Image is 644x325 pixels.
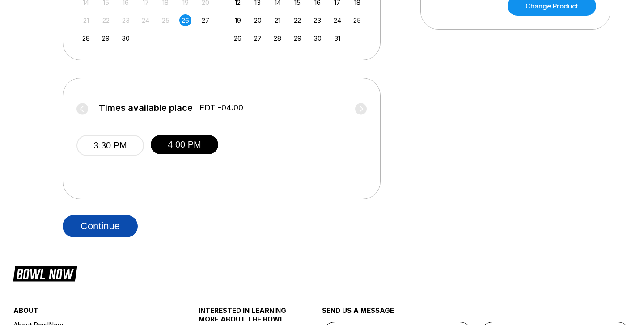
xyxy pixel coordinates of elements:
div: about [13,306,168,319]
div: Choose Friday, October 24th, 2025 [331,14,343,26]
div: Choose Monday, September 29th, 2025 [100,32,112,44]
button: 3:30 PM [76,135,144,156]
div: Choose Tuesday, October 21st, 2025 [271,14,284,26]
div: Not available Thursday, September 25th, 2025 [160,14,172,26]
span: Times available place [99,103,193,113]
div: Choose Tuesday, October 28th, 2025 [271,32,284,44]
div: Not available Wednesday, September 24th, 2025 [140,14,152,26]
div: Not available Tuesday, September 23rd, 2025 [120,14,132,26]
button: Continue [63,215,138,237]
div: Not available Monday, September 22nd, 2025 [100,14,112,26]
div: Choose Wednesday, October 22nd, 2025 [292,14,304,26]
span: EDT -04:00 [199,103,243,113]
div: Choose Tuesday, September 30th, 2025 [120,32,132,44]
div: Choose Friday, September 26th, 2025 [179,14,191,26]
div: Choose Wednesday, October 29th, 2025 [292,32,304,44]
div: Choose Monday, October 20th, 2025 [252,14,264,26]
div: Choose Thursday, October 23rd, 2025 [311,14,323,26]
div: send us a message [322,306,631,322]
div: Choose Saturday, October 25th, 2025 [351,14,363,26]
button: 4:00 PM [151,135,218,154]
div: Choose Sunday, September 28th, 2025 [80,32,92,44]
div: Choose Monday, October 27th, 2025 [252,32,264,44]
div: Choose Saturday, September 27th, 2025 [199,14,212,26]
div: Not available Sunday, September 21st, 2025 [80,14,92,26]
div: Choose Thursday, October 30th, 2025 [311,32,323,44]
div: Choose Friday, October 31st, 2025 [331,32,343,44]
div: Choose Sunday, October 26th, 2025 [232,32,244,44]
div: Choose Sunday, October 19th, 2025 [232,14,244,26]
